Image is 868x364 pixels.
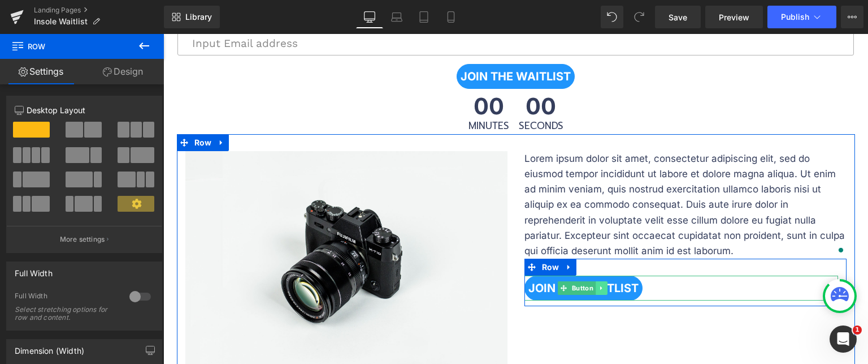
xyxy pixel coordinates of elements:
[355,87,400,97] span: Seconds
[15,104,154,116] p: Desktop Layout
[163,34,868,364] iframe: To enrich screen reader interactions, please activate Accessibility in Grammarly extension settings
[376,225,399,242] span: Row
[305,87,346,97] span: Minutes
[767,6,836,28] button: Publish
[705,6,763,28] a: Preview
[410,6,437,28] a: Tablet
[82,59,164,84] a: Design
[669,11,687,23] span: Save
[51,100,66,117] a: Expand / Collapse
[719,11,749,23] span: Preview
[28,100,51,117] span: Row
[433,247,445,261] a: Expand / Collapse
[297,36,407,49] span: JOIN THE WAITLIST
[830,326,857,353] iframe: Intercom live chat
[361,117,683,225] p: Lorem ipsum dolor sit amet, consectetur adipiscing elit, sed do eiusmod tempor incididunt ut labo...
[383,6,410,28] a: Laptop
[355,61,400,87] span: 00
[305,61,346,87] span: 00
[15,292,118,303] div: Full Width
[841,6,863,28] button: More
[34,6,164,15] a: Landing Pages
[185,12,212,22] span: Library
[164,6,220,28] a: New Library
[60,234,105,245] p: More settings
[781,12,809,22] span: Publish
[11,34,124,59] span: Row
[406,247,432,261] span: Button
[34,17,88,26] span: Insole Waitlist
[601,6,623,28] button: Undo
[15,262,53,278] div: Full Width
[853,326,862,335] span: 1
[15,306,116,322] div: Select stretching options for row and content.
[365,247,475,261] span: JOIN THE WAITLIST
[7,226,162,252] button: More settings
[15,340,84,356] div: Dimension (Width)
[437,6,465,28] a: Mobile
[356,6,383,28] a: Desktop
[293,30,411,55] a: JOIN THE WAITLIST
[628,6,650,28] button: Redo
[398,225,413,242] a: Expand / Collapse
[361,117,683,225] div: To enrich screen reader interactions, please activate Accessibility in Grammarly extension settings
